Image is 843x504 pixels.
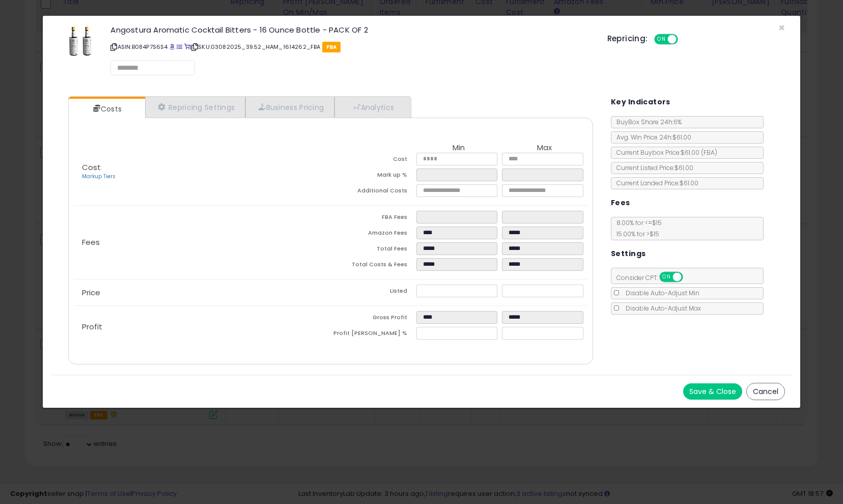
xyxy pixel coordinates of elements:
[611,118,682,126] span: BuyBox Share 24h: 6%
[611,218,662,238] span: 8.00 % for <= $15
[611,96,670,108] h5: Key Indicators
[74,163,331,181] p: Cost
[177,43,182,51] a: All offer listings
[74,238,331,246] p: Fees
[334,97,410,118] a: Analytics
[330,242,416,258] td: Total Fees
[67,26,94,57] img: 41gxoXNSoyL._SL60_.jpg
[170,43,175,51] a: BuyBox page
[676,35,692,44] span: OFF
[110,39,592,55] p: ASIN: B084P7S6S4 | SKU: 03082025_39.52_HAM_1614262_FBA
[778,20,785,35] span: ×
[611,148,717,157] span: Current Buybox Price:
[110,26,592,34] h3: Angostura Aromatic Cocktail Bitters - 16 Ounce Bottle - PACK OF 2
[69,99,144,119] a: Costs
[74,289,331,297] p: Price
[683,383,742,400] button: Save & Close
[621,304,701,313] span: Disable Auto-Adjust Max
[701,148,717,157] span: ( FBA )
[621,289,699,297] span: Disable Auto-Adjust Min
[330,258,416,274] td: Total Costs & Fees
[611,197,630,209] h5: Fees
[245,97,334,118] a: Business Pricing
[746,383,785,400] button: Cancel
[611,179,698,187] span: Current Landed Price: $61.00
[145,97,246,118] a: Repricing Settings
[611,163,693,172] span: Current Listed Price: $61.00
[74,323,331,331] p: Profit
[330,227,416,242] td: Amazon Fees
[502,144,587,153] th: Max
[416,144,502,153] th: Min
[611,230,659,238] span: 15.00 % for > $15
[330,327,416,343] td: Profit [PERSON_NAME] %
[330,211,416,227] td: FBA Fees
[655,35,668,44] span: ON
[184,43,190,51] a: Your listing only
[322,42,341,52] span: FBA
[82,173,116,180] a: Markup Tiers
[330,169,416,184] td: Mark up %
[330,153,416,169] td: Cost
[611,247,645,260] h5: Settings
[611,273,696,282] span: Consider CPT:
[682,273,698,282] span: OFF
[611,133,691,142] span: Avg. Win Price 24h: $61.00
[607,35,648,43] h5: Repricing:
[330,184,416,200] td: Additional Costs
[660,273,673,282] span: ON
[681,148,717,157] span: $61.00
[330,285,416,300] td: Listed
[330,311,416,327] td: Gross Profit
